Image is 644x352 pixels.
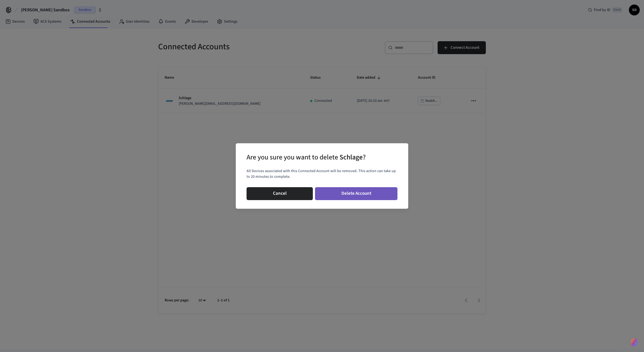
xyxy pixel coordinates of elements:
[247,187,313,200] button: Cancel
[247,168,397,180] p: All Devices associated with this Connected Account will be removed. This action can take up to 20...
[340,152,363,162] span: Schlage
[247,152,366,163] div: Are you sure you want to delete ?
[315,187,397,200] button: Delete Account
[631,338,638,347] img: SeamLogoGradient.69752ec5.svg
